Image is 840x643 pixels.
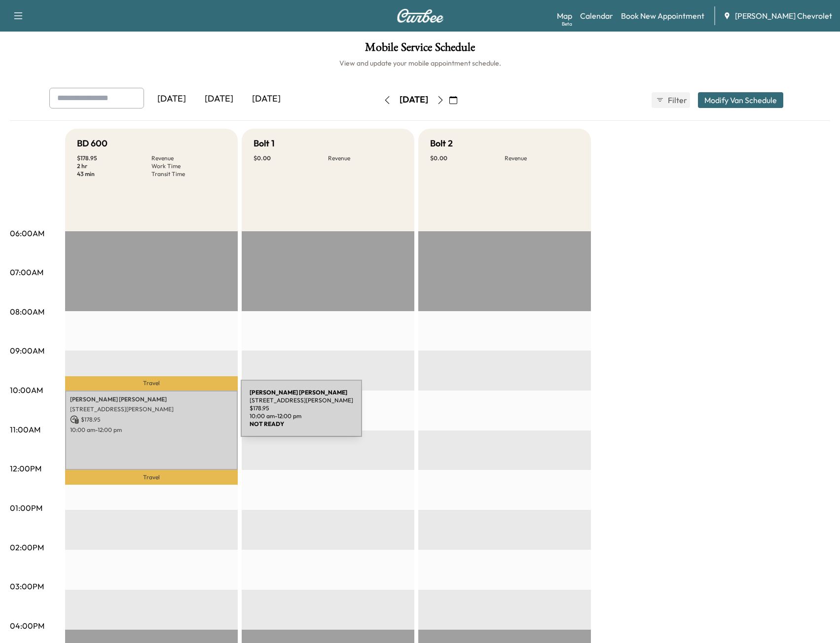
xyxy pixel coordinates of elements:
p: 10:00AM [10,384,43,396]
p: 43 min [77,170,151,178]
p: $ 0.00 [254,154,328,162]
p: $ 178.95 [77,154,151,162]
div: [DATE] [243,88,290,110]
p: Revenue [505,154,579,162]
p: 12:00PM [10,463,41,474]
p: Revenue [328,154,402,162]
h5: Bolt 2 [430,137,453,150]
button: Modify Van Schedule [698,92,783,108]
p: 09:00AM [10,345,44,357]
a: MapBeta [557,10,572,22]
p: Transit Time [151,170,226,178]
a: Calendar [580,10,613,22]
h6: View and update your mobile appointment schedule. [10,58,830,68]
h1: Mobile Service Schedule [10,41,830,58]
p: 01:00PM [10,502,42,514]
p: 02:00PM [10,541,44,553]
p: $ 0.00 [430,154,505,162]
h5: Bolt 1 [254,137,275,150]
p: $ 178.95 [70,415,233,424]
div: [DATE] [400,94,428,106]
p: 06:00AM [10,227,44,239]
p: Travel [65,470,238,485]
div: [DATE] [148,88,195,110]
p: 11:00AM [10,424,40,435]
p: 08:00AM [10,306,44,318]
div: [DATE] [195,88,243,110]
p: 2 hr [77,162,151,170]
p: 03:00PM [10,580,44,592]
a: Book New Appointment [621,10,704,22]
p: Revenue [151,154,226,162]
div: Beta [562,20,572,28]
span: [PERSON_NAME] Chevrolet [735,10,832,22]
span: Filter [668,94,686,106]
p: [PERSON_NAME] [PERSON_NAME] [70,395,233,403]
p: 04:00PM [10,620,44,632]
p: Travel [65,376,238,390]
h5: BD 600 [77,137,108,150]
p: Work Time [151,162,226,170]
p: 07:00AM [10,266,43,278]
p: 10:00 am - 12:00 pm [70,426,233,434]
img: Curbee Logo [397,9,444,23]
p: [STREET_ADDRESS][PERSON_NAME] [70,405,233,413]
button: Filter [652,92,690,108]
